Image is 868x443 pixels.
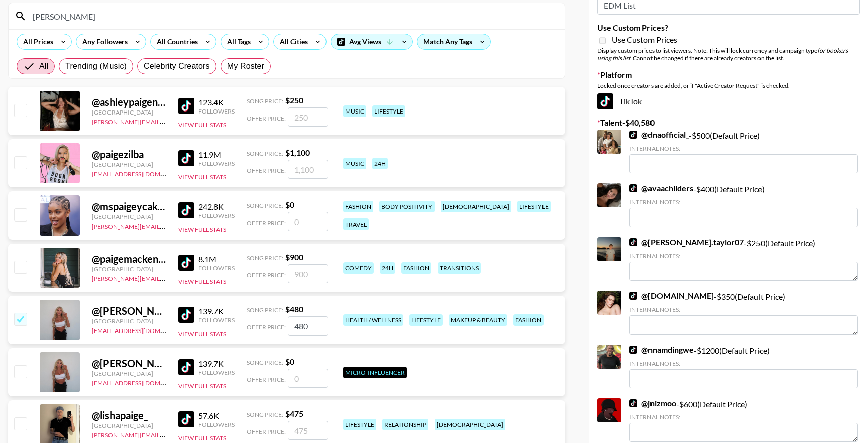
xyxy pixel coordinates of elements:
span: Celebrity Creators [144,60,210,72]
a: [PERSON_NAME][EMAIL_ADDRESS][DOMAIN_NAME] [92,116,241,126]
button: View Full Stats [178,226,226,233]
img: TikTok [629,238,637,246]
div: [GEOGRAPHIC_DATA] [92,317,166,325]
div: lifestyle [372,105,405,117]
img: TikTok [178,150,194,166]
div: @ lishapaige_ [92,409,166,422]
div: 24h [380,262,395,274]
span: Offer Price: [247,428,286,435]
span: Use Custom Prices [612,35,677,45]
div: music [343,105,366,117]
img: TikTok [629,131,637,139]
div: All Countries [151,34,200,49]
div: TikTok [597,93,860,109]
div: Followers [198,160,235,167]
div: fashion [513,314,544,326]
div: Any Followers [76,34,130,49]
a: @avaachilders [629,183,693,193]
div: [GEOGRAPHIC_DATA] [92,108,166,116]
div: [GEOGRAPHIC_DATA] [92,370,166,377]
button: View Full Stats [178,434,226,442]
div: [GEOGRAPHIC_DATA] [92,265,166,273]
div: @ mspaigeycakey [92,200,166,213]
div: fashion [401,262,431,274]
span: Song Price: [247,97,283,105]
div: comedy [343,262,374,274]
span: Song Price: [247,359,283,366]
div: Followers [198,316,235,324]
div: body positivity [379,201,435,212]
div: - $ 400 (Default Price) [629,183,858,227]
input: 250 [288,107,328,127]
span: Offer Price: [247,167,286,174]
button: View Full Stats [178,382,226,390]
div: Internal Notes: [629,145,858,152]
div: Followers [198,264,235,272]
a: [EMAIL_ADDRESS][DOMAIN_NAME] [92,377,193,387]
div: Match Any Tags [417,34,490,49]
div: Internal Notes: [629,198,858,206]
img: TikTok [629,184,637,192]
div: [DEMOGRAPHIC_DATA] [441,201,511,212]
button: View Full Stats [178,278,226,285]
div: - $ 600 (Default Price) [629,398,858,442]
strong: $ 900 [285,252,303,262]
div: makeup & beauty [449,314,507,326]
input: 475 [288,421,328,440]
img: TikTok [178,359,194,375]
div: 24h [372,158,388,169]
div: Micro-Influencer [343,367,407,378]
div: @ [PERSON_NAME] [92,357,166,370]
div: Locked once creators are added, or if "Active Creator Request" is checked. [597,82,860,89]
a: @dnaofficial_ [629,130,689,140]
div: Display custom prices to list viewers. Note: This will lock currency and campaign type . Cannot b... [597,47,860,62]
img: TikTok [178,411,194,427]
button: View Full Stats [178,173,226,181]
span: My Roster [227,60,264,72]
img: TikTok [178,307,194,323]
div: Followers [198,421,235,428]
div: All Cities [274,34,310,49]
div: lifestyle [343,419,376,430]
input: 0 [288,212,328,231]
button: View Full Stats [178,121,226,129]
a: @jnizmoo [629,398,676,408]
div: - $ 350 (Default Price) [629,291,858,335]
strong: $ 0 [285,200,294,209]
span: Offer Price: [247,271,286,279]
span: Song Price: [247,150,283,157]
input: 0 [288,369,328,388]
a: [EMAIL_ADDRESS][DOMAIN_NAME] [92,325,193,335]
strong: $ 250 [285,95,303,105]
div: @ ashleypaigenicholson [92,96,166,108]
label: Platform [597,70,860,80]
strong: $ 480 [285,304,303,314]
a: @[PERSON_NAME].taylor07 [629,237,744,247]
div: travel [343,218,369,230]
div: [GEOGRAPHIC_DATA] [92,422,166,429]
a: @[DOMAIN_NAME] [629,291,714,301]
img: TikTok [629,399,637,407]
input: 900 [288,264,328,283]
span: Song Price: [247,254,283,262]
span: Trending (Music) [65,60,127,72]
span: Song Price: [247,306,283,314]
div: 57.6K [198,411,235,421]
img: TikTok [629,346,637,354]
input: 1,100 [288,160,328,179]
div: - $ 500 (Default Price) [629,130,858,173]
div: All Prices [17,34,55,49]
div: lifestyle [409,314,443,326]
span: Offer Price: [247,323,286,331]
span: All [39,60,48,72]
div: - $ 250 (Default Price) [629,237,858,281]
div: Internal Notes: [629,306,858,313]
span: Offer Price: [247,219,286,227]
em: for bookers using this list [597,47,848,62]
div: lifestyle [517,201,551,212]
input: 480 [288,316,328,336]
div: All Tags [221,34,253,49]
input: Search by User Name [27,8,559,24]
a: [PERSON_NAME][EMAIL_ADDRESS][DOMAIN_NAME] [92,220,241,230]
label: Talent - $ 40,580 [597,118,860,128]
